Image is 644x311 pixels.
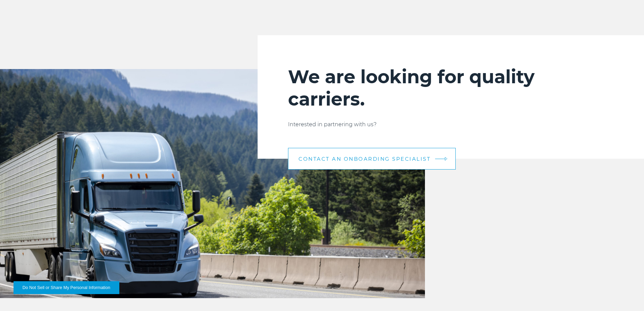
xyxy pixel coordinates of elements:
button: Do Not Sell or Share My Personal Information [14,281,119,294]
p: Interested in partnering with us? [288,120,614,129]
a: CONTACT AN ONBOARDING SPECIALIST arrow arrow [288,148,456,170]
span: CONTACT AN ONBOARDING SPECIALIST [299,156,431,161]
h2: We are looking for quality carriers. [288,66,614,110]
img: arrow [445,157,448,161]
